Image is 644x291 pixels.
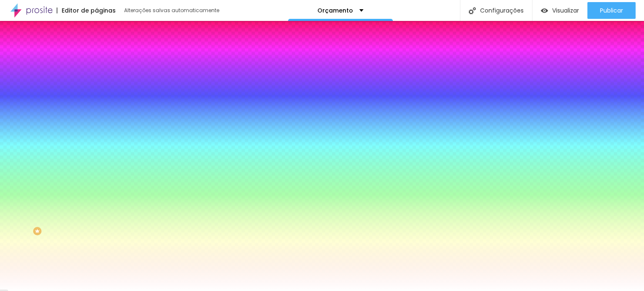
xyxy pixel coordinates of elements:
[600,7,623,14] span: Publicar
[541,7,548,14] img: view-1.svg
[587,2,636,19] button: Publicar
[317,8,353,13] p: Orçamento
[57,8,116,13] div: Editor de páginas
[532,2,587,19] button: Visualizar
[469,7,476,14] img: Icone
[552,7,579,14] span: Visualizar
[124,8,221,13] div: Alterações salvas automaticamente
